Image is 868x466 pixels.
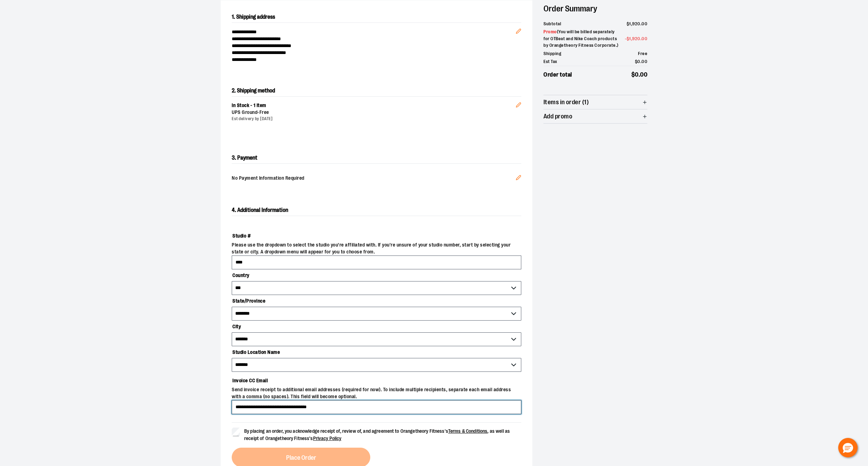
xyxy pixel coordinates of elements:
[640,59,642,64] span: .
[627,21,629,26] span: $
[232,321,521,332] label: City
[629,21,631,26] span: 1
[632,36,640,41] span: 920
[641,36,647,41] span: 00
[639,71,640,78] span: .
[313,436,342,441] a: Privacy Policy
[640,71,647,78] span: 00
[448,428,488,434] a: Terms & Conditions
[627,36,629,41] span: $
[629,36,631,41] span: 1
[635,71,639,78] span: 0
[232,11,521,23] h2: 1. Shipping address
[232,346,521,358] label: Studio Location Name
[543,58,557,65] span: Est Tax
[637,59,640,64] span: 0
[232,205,521,216] h2: 4. Additional Information
[543,70,572,79] span: Order total
[232,116,516,122] div: Est delivery by [DATE]
[640,36,642,41] span: .
[631,21,632,26] span: ,
[510,17,527,42] button: Edit
[838,438,858,457] button: Hello, have a question? Let’s chat.
[543,109,647,123] button: Add promo
[232,152,521,164] h2: 3. Payment
[543,95,647,109] button: Items in order (1)
[543,99,589,106] span: Items in order (1)
[232,109,516,116] div: UPS Ground -
[640,21,642,26] span: .
[232,375,521,386] label: Invoice CC Email
[259,109,269,115] span: Free
[543,29,619,48] span: ( You will be billed separately for OTBeat and Nike Coach products by Orangetheory Fitness Corpor...
[232,230,521,242] label: Studio #
[232,295,521,307] label: State/Province
[638,51,647,56] span: Free
[641,59,647,64] span: 00
[543,29,557,34] span: Promo
[232,85,521,96] h2: 2. Shipping method
[232,386,521,400] span: Send invoice receipt to additional email addresses (required for now). To include multiple recipi...
[232,242,521,256] span: Please use the dropdown to select the studio you're affiliated with. If you're unsure of your stu...
[631,71,635,78] span: $
[625,35,647,42] span: -
[510,169,527,188] button: Edit
[543,50,561,57] span: Shipping
[641,21,647,26] span: 00
[543,0,647,17] h2: Order Summary
[510,91,527,115] button: Edit
[631,36,632,41] span: ,
[244,428,510,441] span: By placing an order, you acknowledge receipt of, review of, and agreement to Orangetheory Fitness...
[632,21,640,26] span: 920
[635,59,638,64] span: $
[232,175,516,182] span: No Payment Information Required
[232,102,516,109] div: In Stock - 1 item
[543,113,572,120] span: Add promo
[543,20,561,27] span: Subtotal
[232,428,240,436] input: By placing an order, you acknowledge receipt of, review of, and agreement to Orangetheory Fitness...
[232,269,521,281] label: Country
